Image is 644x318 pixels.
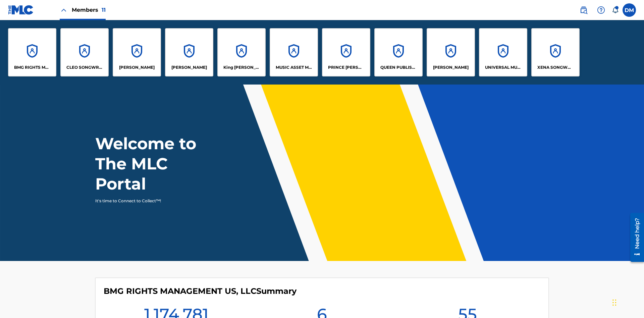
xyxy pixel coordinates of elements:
img: help [597,6,605,14]
p: XENA SONGWRITER [537,64,574,70]
h4: BMG RIGHTS MANAGEMENT US, LLC [104,286,297,296]
img: MLC Logo [8,5,34,15]
p: King McTesterson [223,64,260,70]
p: It's time to Connect to Collect™! [95,198,212,204]
iframe: Chat Widget [610,286,644,318]
p: PRINCE MCTESTERSON [328,64,365,70]
p: UNIVERSAL MUSIC PUB GROUP [485,64,522,70]
p: ELVIS COSTELLO [119,64,155,70]
span: Members [72,6,106,14]
a: Public Search [577,3,590,17]
img: search [580,6,588,14]
h1: Welcome to The MLC Portal [95,134,221,194]
a: Accounts[PERSON_NAME] [165,28,213,76]
a: AccountsKing [PERSON_NAME] [217,28,266,76]
p: MUSIC ASSET MANAGEMENT (MAM) [276,64,312,70]
a: AccountsBMG RIGHTS MANAGEMENT US, LLC [8,28,56,76]
p: QUEEN PUBLISHA [380,64,417,70]
a: AccountsPRINCE [PERSON_NAME] [322,28,370,76]
a: AccountsXENA SONGWRITER [531,28,580,76]
p: EYAMA MCSINGER [171,64,207,70]
p: RONALD MCTESTERSON [433,64,469,70]
div: User Menu [623,3,636,17]
div: Help [594,3,608,17]
a: AccountsUNIVERSAL MUSIC PUB GROUP [479,28,527,76]
img: Close [60,6,68,14]
a: Accounts[PERSON_NAME] [113,28,161,76]
iframe: Resource Center [625,210,644,265]
p: BMG RIGHTS MANAGEMENT US, LLC [14,64,51,70]
a: AccountsCLEO SONGWRITER [60,28,109,76]
p: CLEO SONGWRITER [66,64,103,70]
div: Drag [612,293,616,313]
a: AccountsQUEEN PUBLISHA [374,28,423,76]
div: Notifications [612,7,619,13]
a: AccountsMUSIC ASSET MANAGEMENT (MAM) [270,28,318,76]
span: 11 [102,7,106,13]
a: Accounts[PERSON_NAME] [427,28,475,76]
